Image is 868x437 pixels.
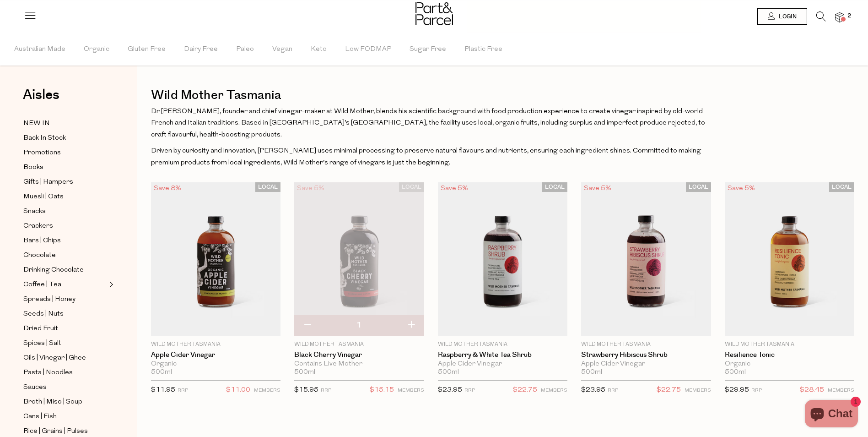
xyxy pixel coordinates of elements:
a: 2 [835,12,844,22]
span: 500ml [725,368,746,377]
span: $11.95 [151,387,175,393]
small: MEMBERS [828,388,854,393]
span: Books [23,162,43,173]
a: Aisles [23,88,59,111]
span: Chocolate [23,250,56,261]
div: Save 5% [581,182,614,195]
a: Rice | Grains | Pulses [23,426,107,437]
span: $22.75 [513,384,537,396]
span: Dairy Free [184,33,218,66]
span: Plastic Free [464,33,502,66]
p: Wild Mother Tasmania [581,340,711,349]
a: Snacks [23,206,107,217]
span: Paleo [236,33,254,66]
div: Save 5% [438,182,471,195]
span: $29.95 [725,387,749,393]
div: Save 5% [725,182,758,195]
img: Black Cherry Vinegar [294,182,424,336]
small: RRP [464,388,475,393]
span: Driven by curiosity and innovation, [PERSON_NAME] uses minimal processing to preserve natural fla... [151,147,701,166]
span: Cans | Fish [23,411,57,422]
a: Cans | Fish [23,411,107,422]
div: Save 8% [151,182,184,195]
span: Gluten Free [128,33,166,66]
a: Oils | Vinegar | Ghee [23,352,107,364]
div: Apple Cider Vinegar [438,360,567,368]
span: Aisles [23,85,59,105]
span: 2 [845,12,853,20]
a: Seeds | Nuts [23,308,107,320]
span: Organic [84,33,109,66]
a: Black Cherry Vinegar [294,351,424,359]
small: MEMBERS [254,388,280,393]
span: Rice | Grains | Pulses [23,426,88,437]
span: Sauces [23,382,47,393]
span: Spices | Salt [23,338,61,349]
span: Muesli | Oats [23,191,64,202]
span: Login [776,13,797,21]
span: Low FODMAP [345,33,391,66]
span: Pasta | Noodles [23,367,73,378]
small: MEMBERS [685,388,711,393]
span: Broth | Miso | Soup [23,397,82,408]
span: Gifts | Hampers [23,177,73,188]
inbox-online-store-chat: Shopify online store chat [802,400,861,430]
span: 500ml [581,368,602,377]
span: $15.95 [294,387,318,393]
span: 500ml [294,368,315,377]
span: Snacks [23,206,46,217]
p: Wild Mother Tasmania [294,340,424,349]
span: $15.15 [370,384,394,396]
a: Books [23,162,107,173]
img: Raspberry & White Tea Shrub [438,182,567,336]
a: Broth | Miso | Soup [23,396,107,408]
img: Resilience Tonic [725,182,854,336]
span: LOCAL [255,182,280,192]
a: Promotions [23,147,107,158]
small: RRP [178,388,188,393]
span: Bars | Chips [23,235,61,246]
a: Resilience Tonic [725,351,854,359]
span: LOCAL [542,182,567,192]
a: Bars | Chips [23,235,107,246]
a: Drinking Chocolate [23,264,107,276]
span: Australian Made [14,33,65,66]
span: NEW IN [23,118,50,129]
img: Strawberry Hibiscus Shrub [581,182,711,336]
div: Save 5% [294,182,327,195]
span: Dried Fruit [23,323,58,334]
a: Spreads | Honey [23,294,107,305]
div: Contains Live Mother [294,360,424,368]
a: Dried Fruit [23,323,107,334]
a: Strawberry Hibiscus Shrub [581,351,711,359]
small: RRP [321,388,331,393]
a: Pasta | Noodles [23,367,107,378]
small: MEMBERS [398,388,424,393]
a: Chocolate [23,250,107,261]
a: Spices | Salt [23,338,107,349]
small: MEMBERS [541,388,567,393]
button: Expand/Collapse Coffee | Tea [107,279,113,290]
a: Apple Cider Vinegar [151,351,280,359]
span: Promotions [23,147,61,158]
span: $28.45 [800,384,824,396]
a: Crackers [23,220,107,232]
a: Sauces [23,382,107,393]
span: $22.75 [657,384,681,396]
span: $23.95 [581,387,605,393]
p: Wild Mother Tasmania [725,340,854,349]
span: Sugar Free [410,33,446,66]
a: Login [757,8,807,25]
span: 500ml [151,368,172,377]
span: LOCAL [829,182,854,192]
p: Wild Mother Tasmania [151,340,280,349]
a: Coffee | Tea [23,279,107,290]
span: 500ml [438,368,459,377]
span: LOCAL [399,182,424,192]
a: Back In Stock [23,132,107,144]
a: Gifts | Hampers [23,176,107,188]
span: Vegan [272,33,292,66]
img: Part&Parcel [415,2,453,25]
span: Keto [311,33,327,66]
span: Oils | Vinegar | Ghee [23,353,86,364]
